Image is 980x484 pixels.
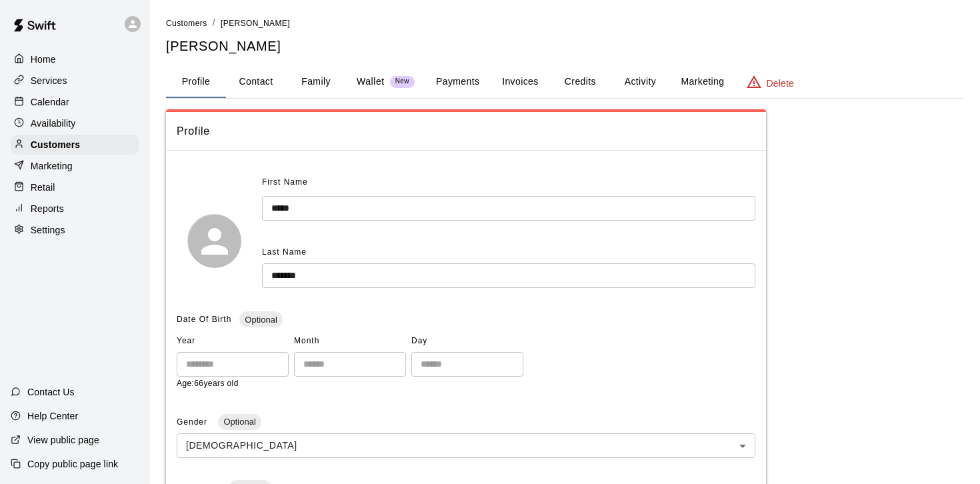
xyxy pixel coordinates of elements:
[166,66,964,98] div: basic tabs example
[31,138,80,151] p: Customers
[357,75,385,89] p: Wallet
[610,66,670,98] button: Activity
[177,123,755,140] span: Profile
[213,16,215,30] li: /
[11,71,139,91] a: Services
[166,17,207,28] a: Customers
[177,417,210,427] span: Gender
[294,331,406,352] span: Month
[262,172,308,193] span: First Name
[550,66,610,98] button: Credits
[11,113,139,133] a: Availability
[286,66,346,98] button: Family
[177,315,231,324] span: Date Of Birth
[27,409,78,423] p: Help Center
[31,223,65,237] p: Settings
[767,77,794,90] p: Delete
[221,19,290,28] span: [PERSON_NAME]
[27,433,99,447] p: View public page
[490,66,550,98] button: Invoices
[226,66,286,98] button: Contact
[31,53,56,66] p: Home
[166,37,964,55] h5: [PERSON_NAME]
[31,95,69,109] p: Calendar
[31,159,73,173] p: Marketing
[425,66,490,98] button: Payments
[177,331,289,352] span: Year
[177,379,239,388] span: Age: 66 years old
[31,74,67,87] p: Services
[11,49,139,69] a: Home
[31,181,55,194] p: Retail
[11,156,139,176] a: Marketing
[411,331,523,352] span: Day
[31,117,76,130] p: Availability
[166,16,964,31] nav: breadcrumb
[239,315,282,325] span: Optional
[27,385,75,399] p: Contact Us
[218,417,261,427] span: Optional
[390,77,415,86] span: New
[670,66,735,98] button: Marketing
[166,66,226,98] button: Profile
[262,247,307,257] span: Last Name
[177,433,755,458] div: [DEMOGRAPHIC_DATA]
[27,457,118,471] p: Copy public page link
[11,177,139,197] a: Retail
[31,202,64,215] p: Reports
[11,135,139,155] a: Customers
[11,220,139,240] a: Settings
[11,199,139,219] a: Reports
[11,92,139,112] a: Calendar
[166,19,207,28] span: Customers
